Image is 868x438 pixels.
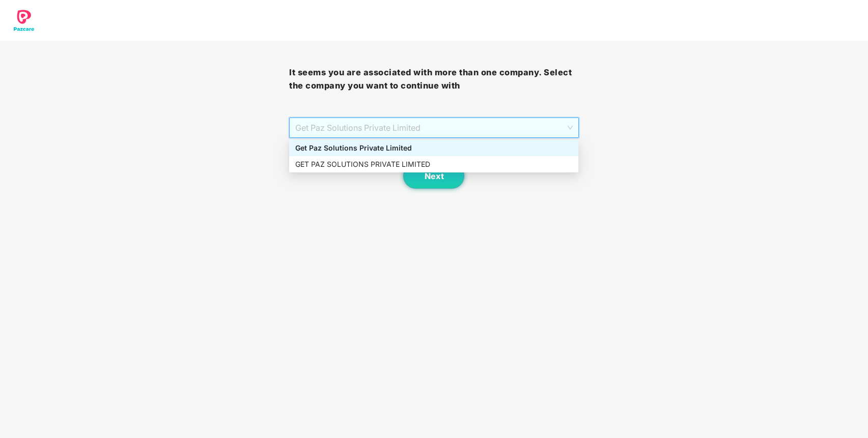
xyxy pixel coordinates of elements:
[403,163,464,189] button: Next
[295,118,572,137] span: Get Paz Solutions Private Limited
[424,171,443,181] span: Next
[289,156,578,172] div: GET PAZ SOLUTIONS PRIVATE LIMITED
[295,142,572,154] div: Get Paz Solutions Private Limited
[289,66,578,92] h3: It seems you are associated with more than one company. Select the company you want to continue with
[289,140,578,156] div: Get Paz Solutions Private Limited
[295,159,572,170] div: GET PAZ SOLUTIONS PRIVATE LIMITED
